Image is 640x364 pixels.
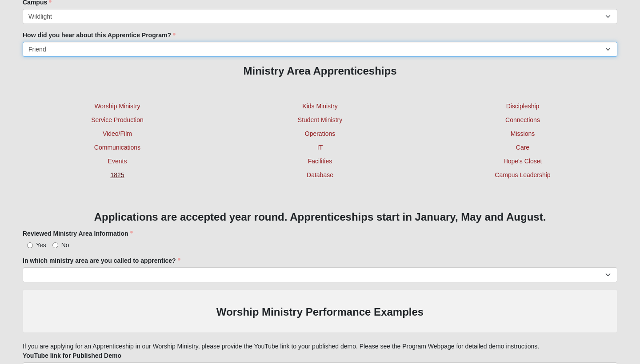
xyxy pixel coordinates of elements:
a: Operations [305,130,335,137]
span: No [61,241,69,249]
a: Care [516,144,529,151]
span: Yes [36,241,46,249]
h3: Worship Ministry Performance Examples [32,306,608,319]
a: Kids Ministry [302,103,337,110]
a: Connections [505,116,540,123]
a: Database [307,171,333,178]
a: IT [317,144,323,151]
a: Video/Film [103,130,132,137]
label: In which ministry area are you called to apprentice? [23,256,180,265]
a: Communications [94,144,140,151]
input: No [52,242,58,248]
a: Missions [511,130,535,137]
a: 1825 [110,171,124,178]
a: Hope's Closet [504,158,542,165]
a: Student Ministry [298,116,342,123]
a: Discipleship [506,103,540,110]
label: How did you hear about this Apprentice Program? [23,31,176,40]
a: Facilities [308,158,332,165]
a: Worship Ministry [94,103,140,110]
h3: Applications are accepted year round. Apprenticeships start in January, May and August. [23,211,617,224]
a: Events [108,158,127,165]
a: Service Production [91,116,144,123]
input: Yes [27,242,33,248]
h3: Ministry Area Apprenticeships [23,65,617,78]
label: Reviewed Ministry Area Information [23,229,133,238]
label: YouTube link for Published Demo [23,351,121,360]
a: Campus Leadership [495,171,550,178]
